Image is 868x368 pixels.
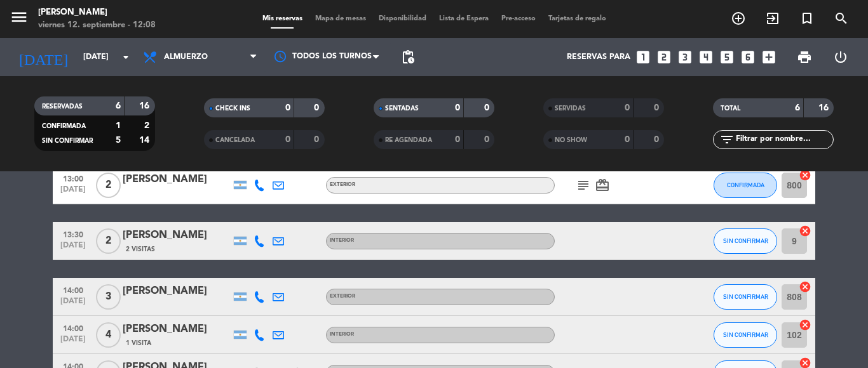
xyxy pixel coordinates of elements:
i: looks_4 [698,49,714,65]
i: menu [10,8,29,27]
strong: 0 [654,135,661,144]
i: arrow_drop_down [118,49,133,65]
strong: 0 [314,135,322,144]
span: SIN CONFIRMAR [723,331,768,338]
span: SERVIDAS [555,105,586,112]
div: LOG OUT [822,38,858,76]
span: 1 Visita [126,338,151,348]
strong: 0 [625,103,630,112]
button: menu [10,8,29,31]
span: 2 Visitas [126,244,155,254]
strong: 0 [484,103,492,112]
strong: 0 [314,103,322,112]
i: looks_one [635,49,651,65]
span: Mis reservas [256,15,309,22]
span: [DATE] [57,185,89,200]
i: card_giftcard [595,178,610,193]
button: SIN CONFIRMAR [714,322,777,348]
strong: 0 [484,135,492,144]
span: 4 [96,322,121,348]
div: [PERSON_NAME] [123,171,231,188]
span: INTERIOR [330,332,354,337]
i: cancel [799,280,811,293]
div: [PERSON_NAME] [123,283,231,299]
i: looks_6 [740,49,756,65]
i: exit_to_app [765,11,780,26]
span: RE AGENDADA [385,137,432,143]
i: looks_two [656,49,672,65]
span: 2 [96,228,121,254]
span: [DATE] [57,335,89,350]
span: Lista de Espera [433,15,495,22]
span: 2 [96,173,121,198]
span: SIN CONFIRMAR [42,138,93,144]
button: SIN CONFIRMAR [714,284,777,310]
span: print [797,49,812,65]
i: looks_3 [677,49,693,65]
div: [PERSON_NAME] [123,321,231,338]
span: Almuerzo [164,53,208,62]
i: subject [576,178,591,193]
span: 13:00 [57,171,89,185]
i: power_settings_new [833,49,848,65]
i: add_circle_outline [731,11,746,26]
strong: 16 [818,103,831,112]
span: Pre-acceso [495,15,542,22]
strong: 5 [116,136,121,145]
i: filter_list [719,132,735,147]
input: Filtrar por nombre... [735,133,833,147]
span: SIN CONFIRMAR [723,237,768,244]
span: 13:30 [57,227,89,241]
strong: 16 [139,102,152,110]
i: cancel [799,225,811,237]
button: CONFIRMADA [714,173,777,198]
span: CANCELADA [215,137,255,143]
span: 14:00 [57,282,89,297]
span: SENTADAS [385,105,419,112]
i: search [834,11,849,26]
span: Mapa de mesas [309,15,372,22]
i: cancel [799,169,811,181]
strong: 0 [654,103,661,112]
span: [DATE] [57,241,89,256]
strong: 14 [139,136,152,145]
div: [PERSON_NAME] [123,227,231,244]
span: 14:00 [57,320,89,335]
span: EXTERIOR [330,182,355,187]
span: EXTERIOR [330,294,355,299]
span: TOTAL [721,105,740,112]
span: Tarjetas de regalo [542,15,613,22]
span: NO SHOW [555,137,587,143]
strong: 2 [144,121,152,130]
div: [PERSON_NAME] [38,6,156,19]
span: SIN CONFIRMAR [723,293,768,300]
span: 3 [96,284,121,310]
i: turned_in_not [799,11,815,26]
i: [DATE] [10,43,77,71]
strong: 0 [455,103,460,112]
strong: 6 [795,103,800,112]
span: CHECK INS [215,105,250,112]
span: [DATE] [57,297,89,312]
span: RESERVADAS [42,103,83,110]
strong: 0 [455,135,460,144]
strong: 0 [625,135,630,144]
span: CONFIRMADA [42,123,86,129]
i: cancel [799,319,811,331]
span: CONFIRMADA [727,181,764,188]
i: looks_5 [719,49,735,65]
span: pending_actions [400,49,416,65]
strong: 6 [116,102,121,110]
strong: 1 [116,121,121,130]
span: INTERIOR [330,238,354,243]
strong: 0 [285,103,290,112]
strong: 0 [285,135,290,144]
button: SIN CONFIRMAR [714,228,777,254]
span: Reservas para [567,53,630,62]
div: viernes 12. septiembre - 12:08 [38,19,156,32]
span: Disponibilidad [372,15,433,22]
i: add_box [761,49,777,65]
